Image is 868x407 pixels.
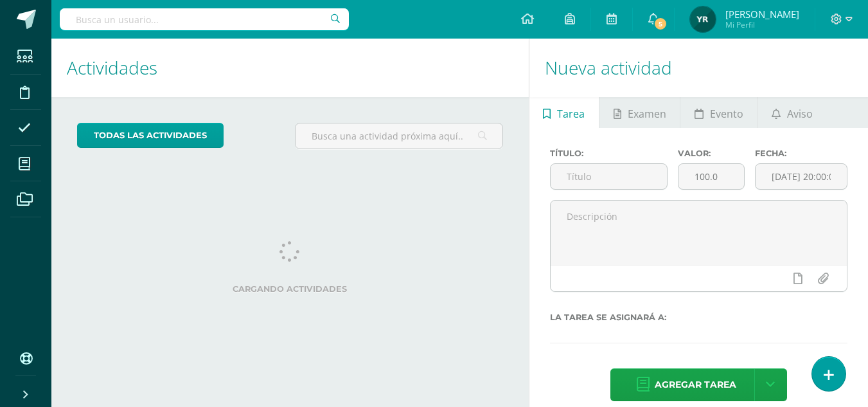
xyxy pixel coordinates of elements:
span: Examen [628,98,666,129]
input: Puntos máximos [678,164,744,189]
label: La tarea se asignará a: [550,312,847,322]
a: Examen [599,97,680,128]
a: Tarea [529,97,599,128]
img: 98a14b8a2142242c13a8985c4bbf6eb0.png [690,6,716,32]
span: Evento [710,98,743,129]
label: Título: [550,149,668,158]
h1: Actividades [67,39,513,97]
span: Agregar tarea [655,369,736,401]
a: todas las Actividades [77,123,224,148]
span: Tarea [557,98,585,129]
input: Fecha de entrega [756,164,847,189]
span: [PERSON_NAME] [725,8,799,21]
label: Cargando actividades [77,284,503,294]
input: Busca un usuario... [60,8,349,30]
span: Mi Perfil [725,19,799,30]
a: Aviso [757,97,826,128]
input: Busca una actividad próxima aquí... [296,123,502,149]
input: Título [551,164,668,189]
span: 5 [653,17,668,31]
label: Fecha: [755,149,847,158]
a: Evento [680,97,757,128]
span: Aviso [787,98,813,129]
h1: Nueva actividad [545,39,853,97]
label: Valor: [678,149,745,158]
